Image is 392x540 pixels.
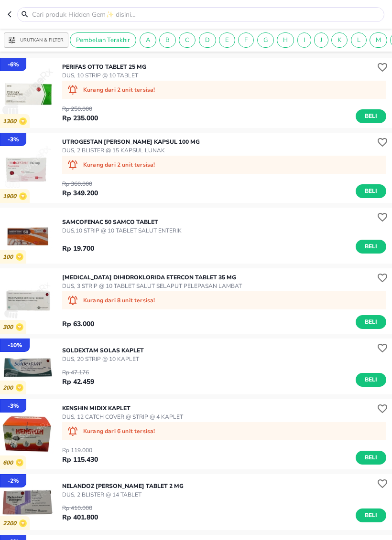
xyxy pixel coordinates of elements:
span: D [199,36,216,44]
span: Beli [363,375,379,385]
button: Beli [356,240,386,254]
div: E [219,32,235,48]
div: B [159,32,176,48]
p: DUS, 12 CATCH COVER @ STRIP @ 4 KAPLET [62,413,183,421]
p: Rp 410.000 [62,504,98,512]
span: M [370,36,387,44]
p: DUS,10 STRIP @ 10 TABLET SALUT ENTERIK [62,226,182,235]
div: D [199,32,216,48]
div: Pembelian Terakhir [70,32,136,48]
span: Beli [363,242,379,252]
p: NELANDOZ [PERSON_NAME] TABLET 2 MG [62,482,184,490]
p: 2200 [3,520,19,527]
p: - 3 % [8,402,19,410]
div: H [277,32,294,48]
p: DUS, 2 BLISTER @ 14 TABLET [62,490,184,499]
p: 100 [3,254,16,261]
p: 1300 [3,118,19,125]
div: M [370,32,387,48]
div: L [351,32,367,48]
p: SOLDEXTAM Solas KAPLET [62,346,144,355]
span: L [351,36,366,44]
p: Rp 119.000 [62,446,98,455]
div: G [257,32,274,48]
p: 300 [3,324,16,331]
p: PERIFAS Otto TABLET 25 MG [62,63,146,71]
p: 200 [3,384,16,392]
span: H [277,36,294,44]
button: Beli [356,109,386,123]
p: - 10 % [8,341,22,349]
p: SAMCOFENAC 50 Samco TABLET [62,218,182,226]
div: I [297,32,311,48]
div: J [314,32,328,48]
p: Rp 63.000 [62,319,94,329]
button: Beli [356,184,386,198]
p: UTROGESTAN [PERSON_NAME] KAPSUL 100 MG [62,138,200,146]
div: Kurang dari 2 unit tersisa! [62,156,386,174]
span: G [258,36,273,44]
p: Rp 250.000 [62,105,98,113]
span: F [239,36,253,44]
p: 1900 [3,193,19,200]
span: Beli [363,317,379,327]
p: Rp 42.459 [62,377,94,387]
div: A [140,32,156,48]
span: Beli [363,453,379,463]
button: Beli [356,373,386,387]
span: E [219,36,235,44]
span: C [179,36,195,44]
p: Rp 360.000 [62,180,98,188]
p: - 2 % [8,476,19,485]
div: F [238,32,254,48]
button: Beli [356,508,386,522]
button: Beli [356,315,386,329]
p: Rp 19.700 [62,244,94,254]
span: Beli [363,186,379,196]
span: Beli [363,111,379,121]
p: - 6 % [8,60,19,69]
button: Beli [356,451,386,465]
p: DUS, 3 STRIP @ 10 TABLET SALUT SELAPUT PELEPASAN LAMBAT [62,282,242,290]
span: Beli [363,510,379,520]
span: A [140,36,156,44]
span: J [315,36,328,44]
p: KENSHIN Midix KAPLET [62,404,183,413]
span: Pembelian Terakhir [70,36,136,44]
p: - 3 % [8,135,19,144]
div: K [331,32,348,48]
p: DUS, 2 BLISTER @ 15 KAPSUL LUNAK [62,146,200,155]
button: Urutkan & Filter [4,32,68,48]
p: [MEDICAL_DATA] DIHIDROKLORIDA Etercon TABLET 35 MG [62,273,242,282]
input: Cari produk Hidden Gem✨ disini… [31,10,382,20]
p: Rp 401.800 [62,512,98,522]
p: Rp 349.200 [62,188,98,198]
p: Rp 47.176 [62,368,94,377]
span: I [298,36,311,44]
p: Urutkan & Filter [20,37,64,44]
span: B [160,36,175,44]
p: Rp 115.430 [62,455,98,465]
div: Kurang dari 8 unit tersisa! [62,291,386,309]
div: Kurang dari 6 unit tersisa! [62,422,386,440]
p: DUS, 20 STRIP @ 10 KAPLET [62,355,144,363]
p: DUS, 10 STRIP @ 10 TABLET [62,71,146,80]
span: K [332,36,347,44]
p: Rp 235.000 [62,113,98,123]
div: C [179,32,196,48]
div: Kurang dari 2 unit tersisa! [62,81,386,99]
p: 600 [3,459,16,466]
